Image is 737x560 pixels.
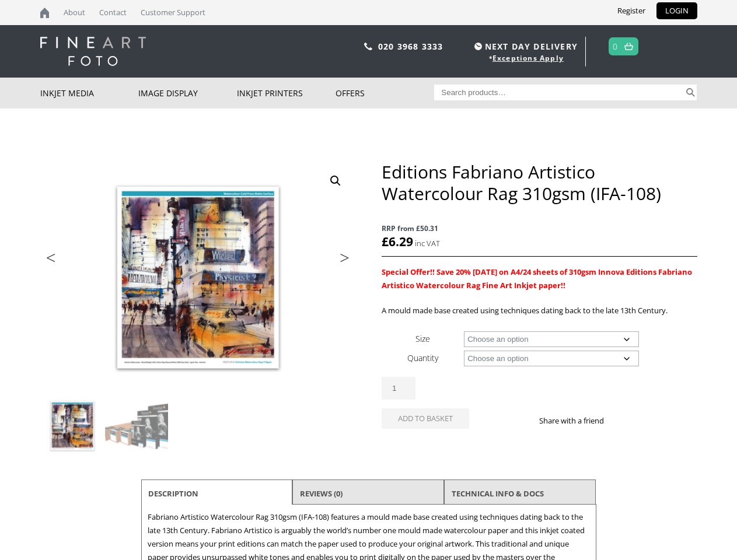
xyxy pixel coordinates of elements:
[325,170,346,191] a: View full-screen image gallery
[493,53,564,63] a: Exceptions Apply
[613,38,618,55] a: 0
[539,414,618,428] p: Share with a friend
[474,43,482,50] img: time.svg
[434,85,684,100] input: Search products…
[618,416,627,425] img: facebook sharing button
[40,161,355,394] img: Editions Fabriano Artistico Watercolour Rag 310gsm (IFA-108)
[382,161,697,204] h1: Editions Fabriano Artistico Watercolour Rag 310gsm (IFA-108)
[382,267,692,290] span: Special Offer!! Save 20% [DATE] on A4/24 sheets of 310gsm Innova Editions Fabriano Artistico Wate...
[471,40,578,53] span: NEXT DAY DELIVERY
[609,2,654,19] a: Register
[138,78,237,108] a: Image Display
[407,352,438,363] label: Quantity
[237,78,336,108] a: Inkjet Printers
[632,416,641,425] img: twitter sharing button
[382,304,697,317] p: A mould made base created using techniques dating back to the late 13th Century.
[105,394,168,457] img: Editions Fabriano Artistico Watercolour Rag 310gsm (IFA-108) - Image 2
[684,85,697,100] button: Search
[646,416,655,425] img: email sharing button
[415,333,430,344] label: Size
[40,78,139,108] a: Inkjet Media
[382,408,469,429] button: Add to basket
[336,78,434,108] a: Offers
[452,483,544,504] a: TECHNICAL INFO & DOCS
[382,222,697,235] span: RRP from £50.31
[364,43,372,50] img: phone.svg
[656,2,697,19] a: LOGIN
[624,43,633,50] img: basket.svg
[382,233,413,250] bdi: 6.29
[382,233,389,250] span: £
[41,394,104,457] img: Editions Fabriano Artistico Watercolour Rag 310gsm (IFA-108)
[148,483,198,504] a: Description
[382,377,415,400] input: Product quantity
[40,37,146,66] img: logo-white.svg
[378,41,443,52] a: 020 3968 3333
[300,483,343,504] a: Reviews (0)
